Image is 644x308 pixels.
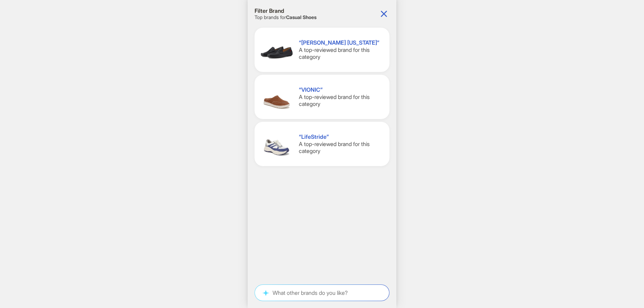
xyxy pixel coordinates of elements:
[260,127,293,161] img: “LifeStride”
[255,122,389,166] div: “LifeStride”“LifeStride”A top-reviewed brand for this category
[260,80,293,114] img: “VIONIC”
[299,133,381,141] h1: “LifeStride”
[255,28,389,72] div: “Marc Joseph New York”“[PERSON_NAME] [US_STATE]”A top-reviewed brand for this category
[299,93,370,108] span: A top-reviewed brand for this category
[255,75,389,119] div: “VIONIC”“VIONIC”A top-reviewed brand for this category
[299,39,381,46] h1: “[PERSON_NAME] [US_STATE]”
[255,7,316,15] h1: Filter Brand
[299,141,370,155] span: A top-reviewed brand for this category
[299,46,370,61] span: A top-reviewed brand for this category
[260,33,293,66] img: “Marc Joseph New York”
[286,14,316,20] strong: Casual Shoes
[255,14,316,20] h2: Top brands for
[299,86,381,93] h1: “VIONIC”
